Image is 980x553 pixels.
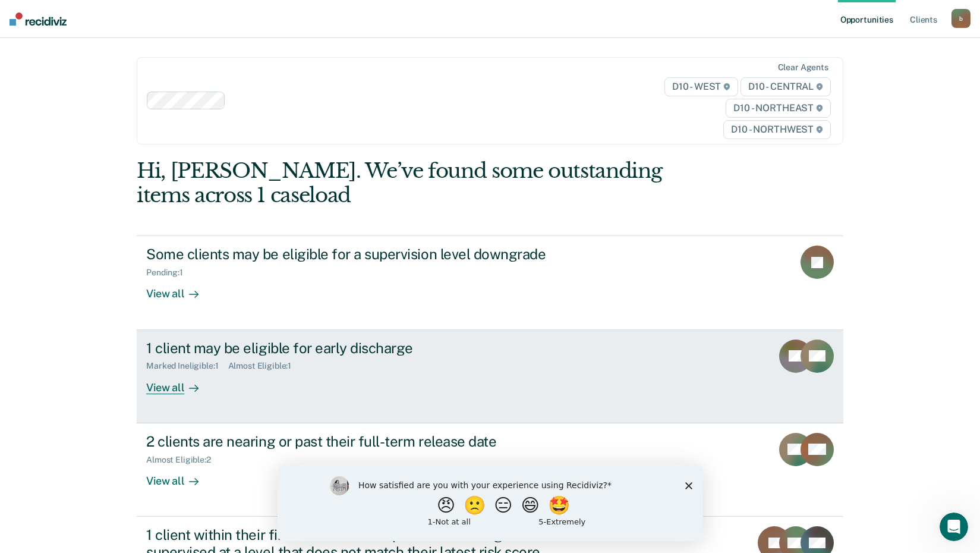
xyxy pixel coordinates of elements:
a: 2 clients are nearing or past their full-term release dateAlmost Eligible:2View all [137,423,843,517]
div: Some clients may be eligible for a supervision level downgrade [146,246,563,263]
img: Recidiviz [10,12,67,26]
span: D10 - NORTHEAST [726,99,830,118]
span: D10 - WEST [664,77,738,96]
button: b [951,9,970,28]
div: View all [146,278,213,301]
div: View all [146,371,213,394]
div: Almost Eligible : 1 [228,361,301,371]
a: Some clients may be eligible for a supervision level downgradePending:1View all [137,235,843,329]
span: D10 - CENTRAL [740,77,831,96]
div: 1 client may be eligible for early discharge [146,340,563,357]
iframe: Survey by Kim from Recidiviz [278,464,703,541]
div: View all [146,464,213,488]
div: Marked Ineligible : 1 [146,361,228,371]
iframe: Intercom live chat [940,513,968,541]
a: 1 client may be eligible for early dischargeMarked Ineligible:1Almost Eligible:1View all [137,330,843,423]
div: Pending : 1 [146,268,193,278]
div: Clear agents [778,62,828,73]
div: Almost Eligible : 2 [146,455,220,465]
div: Hi, [PERSON_NAME]. We’ve found some outstanding items across 1 caseload [137,159,702,208]
span: D10 - NORTHWEST [723,120,830,139]
div: 2 clients are nearing or past their full-term release date [146,433,563,450]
